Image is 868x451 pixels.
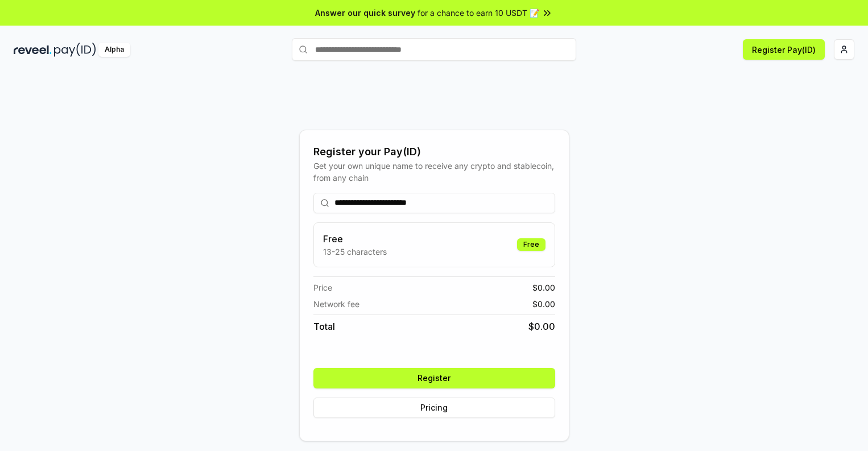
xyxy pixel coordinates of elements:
[532,298,555,310] span: $ 0.00
[313,398,555,418] button: Pricing
[528,320,555,333] span: $ 0.00
[98,43,130,57] div: Alpha
[313,160,555,184] div: Get your own unique name to receive any crypto and stablecoin, from any chain
[14,43,52,57] img: reveel_dark
[54,43,96,57] img: pay_id
[313,320,335,333] span: Total
[323,246,387,258] p: 13-25 characters
[315,7,415,19] span: Answer our quick survey
[743,39,825,60] button: Register Pay(ID)
[532,282,555,293] span: $ 0.00
[418,7,539,19] span: for a chance to earn 10 USDT 📝
[517,238,545,251] div: Free
[313,298,359,310] span: Network fee
[323,232,387,246] h3: Free
[313,368,555,388] button: Register
[313,144,555,160] div: Register your Pay(ID)
[313,282,332,293] span: Price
